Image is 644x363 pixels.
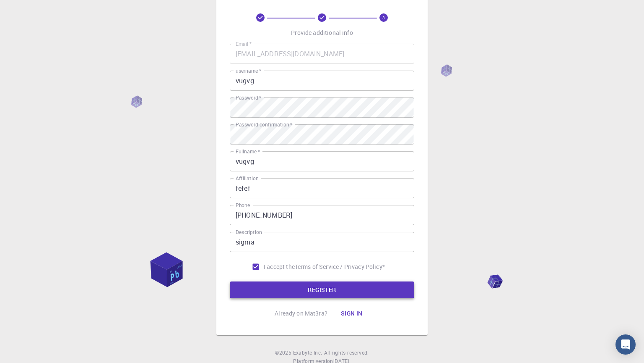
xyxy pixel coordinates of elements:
[295,263,385,271] a: Terms of Service / Privacy Policy*
[293,349,322,356] span: Exabyte Inc.
[382,15,385,21] text: 3
[334,305,369,322] button: Sign in
[275,309,327,318] p: Already on Mat3ra?
[275,349,293,357] span: © 2025
[236,229,262,236] label: Description
[264,263,295,271] span: I accept the
[230,281,414,298] button: REGISTER
[236,67,261,74] label: username
[295,263,385,271] p: Terms of Service / Privacy Policy *
[615,334,636,355] div: Open Intercom Messenger
[236,94,261,101] label: Password
[236,121,292,128] label: Password confirmation
[236,40,252,47] label: Email
[236,202,250,209] label: Phone
[291,29,353,37] p: Provide additional info
[236,175,258,182] label: Affiliation
[293,349,322,357] a: Exabyte Inc.
[236,148,260,155] label: Fullname
[324,349,369,357] span: All rights reserved.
